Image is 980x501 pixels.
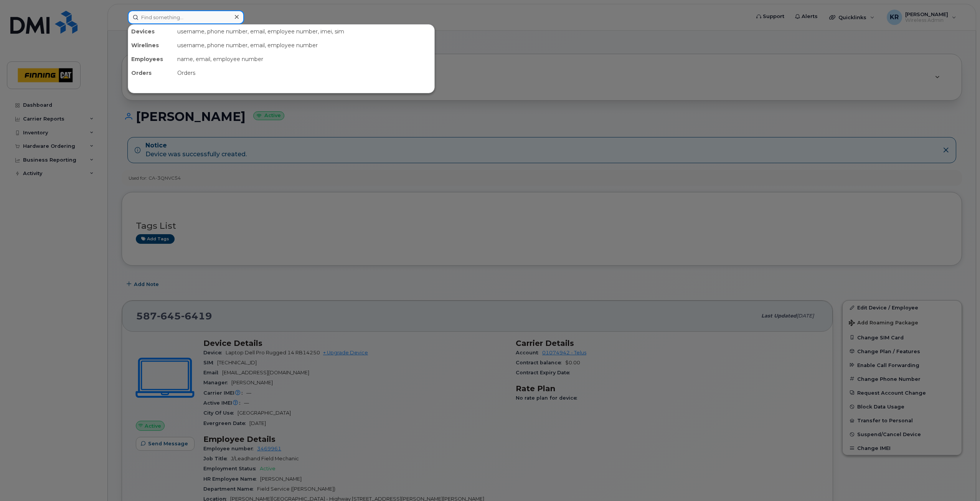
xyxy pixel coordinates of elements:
div: Devices [128,25,174,38]
div: Wirelines [128,38,174,52]
iframe: Messenger Launcher [947,468,974,495]
div: username, phone number, email, employee number, imei, sim [174,25,434,38]
div: Orders [174,66,434,80]
div: username, phone number, email, employee number [174,38,434,52]
div: name, email, employee number [174,52,434,66]
div: Orders [128,66,174,80]
div: Employees [128,52,174,66]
